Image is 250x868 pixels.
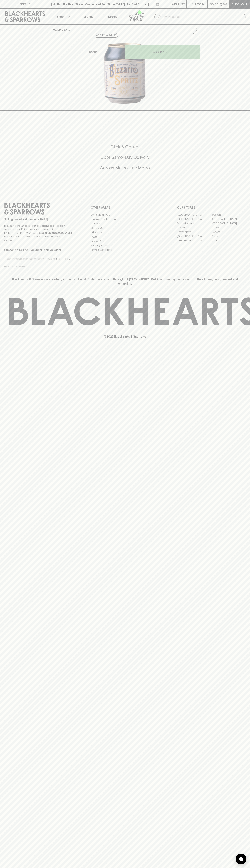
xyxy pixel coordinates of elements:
[239,857,243,861] img: bubble-icon
[211,225,246,230] a: Fitzroy
[231,2,247,6] p: Checkout
[177,221,211,225] a: Brunswick West
[4,130,246,189] div: Call to action block
[4,248,73,252] p: Subscribe to The Blackhearts Newsletter
[125,45,200,59] button: ADD TO CART
[224,3,226,5] p: 0
[211,221,246,225] a: [GEOGRAPHIC_DATA]
[91,205,159,210] p: OTHER AREAS
[56,14,64,19] p: Shop
[91,230,159,235] a: Gift Cards
[4,265,73,268] p: We will never spam you
[89,50,98,54] p: Bottle
[19,2,31,6] p: FIND US
[88,48,125,55] div: Bottle
[53,28,61,31] a: HOME
[75,9,100,24] a: Tastings
[4,144,246,150] h5: Click & Collect
[4,154,246,160] h5: Uber Same-Day Delivery
[153,50,172,54] p: ADD TO CART
[195,2,204,6] p: Login
[95,33,118,38] button: Add to wishlist
[4,218,73,221] p: Sibling owned and run since [DATE]
[64,28,72,31] a: SHOP
[50,37,200,110] img: 23568.png
[177,217,211,221] a: [GEOGRAPHIC_DATA]
[91,239,159,243] a: Privacy Policy
[50,9,75,24] button: Shop
[91,248,159,252] a: Terms & Conditions
[210,2,218,6] p: $0.00
[82,14,93,19] p: Tastings
[91,221,159,226] a: Careers
[177,234,211,238] a: [GEOGRAPHIC_DATA]
[163,14,243,20] input: Try "Pinot noir"
[91,235,159,239] a: FAQ's
[177,205,246,210] p: OUR STORES
[177,230,211,234] a: Fitzroy North
[172,2,185,6] p: Wishlist
[100,9,125,24] a: Stores
[177,213,211,217] a: [GEOGRAPHIC_DATA]
[177,238,211,243] a: [GEOGRAPHIC_DATA]
[7,256,55,262] input: e.g. jane@blackheartsandsparrows.com.au
[188,26,198,35] button: Add to wishlist
[91,217,159,221] a: Business & Bulk Gifting
[177,225,211,230] a: Elwood
[7,277,243,286] p: Blackhearts & Sparrows acknowledges the traditional Custodians of land throughout [GEOGRAPHIC_DAT...
[55,255,73,263] button: SUBSCRIBE
[211,217,246,221] a: [GEOGRAPHIC_DATA]
[211,230,246,234] a: Geelong
[108,14,117,19] p: Stores
[4,224,73,242] p: It is against the law to sell or supply alcohol to, or to obtain alcohol on behalf of a person un...
[91,226,159,230] a: Contact Us
[91,213,159,217] a: Bottle Drop FAQ's
[211,213,246,217] a: Braddon
[211,238,246,243] a: Thornbury
[39,231,72,234] strong: Liquor License #32064953
[56,257,71,261] p: SUBSCRIBE
[211,234,246,238] a: Prahran
[4,165,246,171] h5: Across Melbourne Metro
[91,243,159,248] a: Shipping Information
